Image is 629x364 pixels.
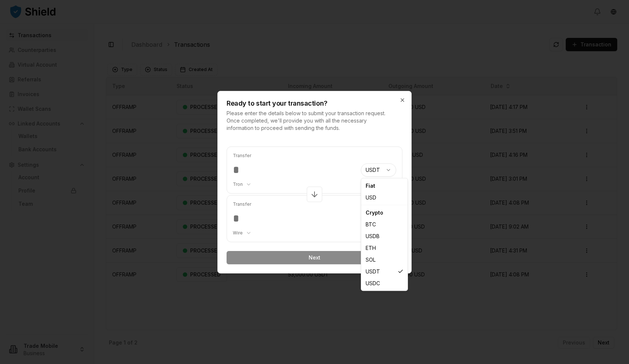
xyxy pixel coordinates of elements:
span: USD [366,194,376,201]
div: Crypto [363,207,406,219]
span: USDB [366,233,380,240]
span: USDT [366,268,380,275]
span: BTC [366,221,376,228]
div: Fiat [363,180,406,192]
span: ETH [366,244,376,252]
span: SOL [366,256,376,264]
span: USDC [366,280,380,287]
